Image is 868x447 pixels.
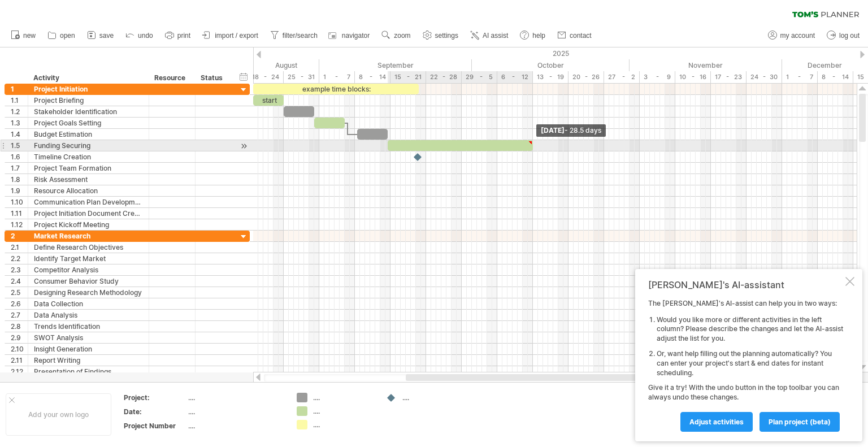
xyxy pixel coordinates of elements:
div: scroll to activity [238,140,249,152]
span: new [23,32,36,40]
a: Adjust activities [680,412,753,432]
div: 6 - 12 [497,71,533,83]
a: filter/search [267,28,321,43]
div: Data Analysis [34,310,143,320]
div: 1.7 [11,163,28,173]
div: 2.10 [11,344,28,354]
a: AI assist [467,28,511,43]
div: 3 - 9 [640,71,675,83]
a: undo [123,28,157,43]
div: 1.5 [11,140,28,151]
div: [DATE] [536,124,606,137]
div: 24 - 30 [747,71,782,83]
a: save [84,28,117,43]
div: Presentation of Findings [34,366,143,377]
div: Project Number [124,421,186,431]
span: AI assist [483,32,508,40]
div: 20 - 26 [568,71,604,83]
span: filter/search [283,32,318,40]
div: Activity [33,72,142,84]
div: 15 - 21 [390,71,426,83]
div: 2 [11,231,28,241]
a: new [8,28,39,43]
div: SWOT Analysis [34,332,143,343]
div: 2.11 [11,355,28,366]
a: zoom [379,28,414,43]
span: print [177,32,190,40]
div: 13 - 19 [533,71,568,83]
div: 1.2 [11,106,28,117]
a: log out [824,28,863,43]
div: 2.5 [11,287,28,298]
div: Project Briefing [34,95,143,106]
div: 2.2 [11,253,28,264]
li: Would you like more or different activities in the left column? Please describe the changes and l... [657,315,843,344]
span: my account [780,32,815,40]
a: navigator [327,28,373,43]
div: .... [402,393,464,402]
div: Identify Target Market [34,253,143,264]
div: Funding Securing [34,140,143,151]
div: Competitor Analysis [34,264,143,275]
div: Timeline Creation [34,151,143,162]
div: Insight Generation [34,344,143,354]
span: - 28.5 days [565,126,601,134]
div: Date: [124,407,186,416]
div: start [253,95,284,106]
div: 2.7 [11,310,28,320]
div: 1.3 [11,118,28,128]
span: navigator [342,32,370,40]
div: 1.12 [11,219,28,230]
div: 2.3 [11,264,28,275]
a: my account [765,28,818,43]
span: settings [435,32,458,40]
div: [PERSON_NAME]'s AI-assistant [648,279,843,290]
div: 17 - 23 [711,71,747,83]
span: contact [570,32,592,40]
div: 1.6 [11,151,28,162]
a: import / export [199,28,262,43]
div: 8 - 14 [818,71,853,83]
div: Resource [154,72,189,84]
div: example time blocks: [253,84,419,94]
div: November 2025 [630,59,782,71]
div: The [PERSON_NAME]'s AI-assist can help you in two ways: Give it a try! With the undo button in th... [648,299,843,431]
div: 10 - 16 [675,71,711,83]
div: 2.9 [11,332,28,343]
div: Trends Identification [34,321,143,332]
div: Market Research [34,231,143,241]
a: help [517,28,549,43]
div: 2.1 [11,242,28,253]
div: 1.8 [11,174,28,185]
div: Resource Allocation [34,185,143,196]
span: undo [138,32,153,40]
div: 1.10 [11,197,28,207]
div: October 2025 [472,59,630,71]
span: zoom [394,32,410,40]
div: .... [313,406,375,416]
span: Adjust activities [689,418,744,426]
div: Data Collection [34,298,143,309]
li: Or, want help filling out the planning automatically? You can enter your project's start & end da... [657,349,843,377]
div: 1.1 [11,95,28,106]
div: Risk Assessment [34,174,143,185]
div: 2.6 [11,298,28,309]
a: open [45,28,79,43]
div: September 2025 [319,59,472,71]
div: Project Initiation Document Creation [34,208,143,219]
div: .... [188,393,283,402]
div: Communication Plan Development [34,197,143,207]
div: .... [313,393,375,402]
span: plan project (beta) [769,418,831,426]
div: Designing Research Methodology [34,287,143,298]
div: Consumer Behavior Study [34,276,143,287]
div: Project Initiation [34,84,143,94]
div: 22 - 28 [426,71,462,83]
div: 1 - 7 [319,71,355,83]
span: save [99,32,114,40]
a: print [162,28,194,43]
span: import / export [215,32,258,40]
div: Project Team Formation [34,163,143,173]
div: .... [188,407,283,416]
div: 29 - 5 [462,71,497,83]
